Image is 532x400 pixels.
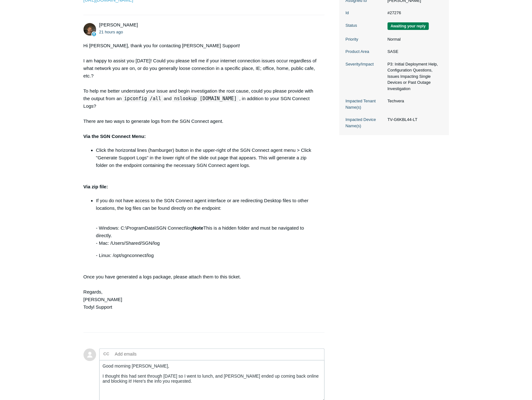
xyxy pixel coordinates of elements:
input: Add emails [112,349,180,359]
span: We are waiting for you to respond [387,22,429,30]
dt: Impacted Tenant Name(s) [346,98,384,110]
dd: TV-G6KBL44-LT [384,117,443,123]
span: Andy Paull [99,22,138,27]
dt: Priority [346,36,384,43]
code: ipconfig /all [122,95,163,102]
dd: P3: Initial Deployment Help, Configuration Questions, Issues Impacting Single Devices or Past Out... [384,61,443,92]
div: Hi [PERSON_NAME], thank you for contacting [PERSON_NAME] Support! I am happy to assist you [DATE]... [83,42,318,326]
p: If you do not have access to the SGN Connect agent interface or are redirecting Desktop files to ... [96,197,318,212]
dd: SASE [384,49,443,55]
dt: Id [346,10,384,16]
p: - Windows: C:\ProgramData\SGN Connect\log This is a hidden folder and must be navigated to direct... [96,217,318,247]
dt: Impacted Device Name(s) [346,117,384,129]
dd: Normal [384,36,443,43]
p: - Linux: /opt/sgnconnect/log [96,252,318,259]
strong: Via the SGN Connect Menu: [83,134,146,139]
dt: Severity/Impact [346,61,384,67]
strong: Via zip file: [83,184,108,189]
time: 08/11/2025, 10:16 [99,30,123,34]
dd: Techvera [384,98,443,104]
dt: Status [346,22,384,29]
dt: Product Area [346,49,384,55]
dd: #27276 [384,10,443,16]
label: CC [103,349,109,359]
strong: Note [193,225,203,231]
code: nslookup [DOMAIN_NAME] [172,95,239,102]
li: Click the horizontal lines (hamburger) button in the upper-right of the SGN Connect agent menu > ... [96,146,318,169]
